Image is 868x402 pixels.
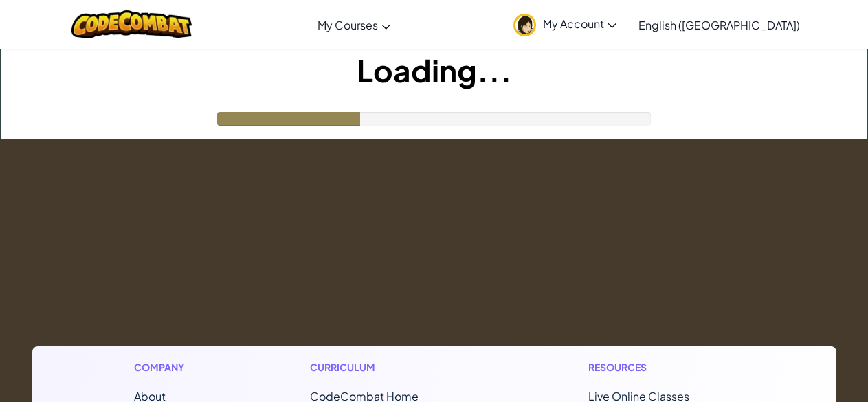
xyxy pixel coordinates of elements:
[1,49,867,91] h1: Loading...
[513,14,536,36] img: avatar
[507,3,623,46] a: My Account
[310,360,476,375] h1: Curriculum
[588,360,735,375] h1: Resources
[543,16,616,31] span: My Account
[311,6,397,43] a: My Courses
[632,6,807,43] a: English ([GEOGRAPHIC_DATA])
[318,18,378,32] span: My Courses
[71,10,192,38] img: CodeCombat logo
[134,360,198,375] h1: Company
[638,18,800,32] span: English ([GEOGRAPHIC_DATA])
